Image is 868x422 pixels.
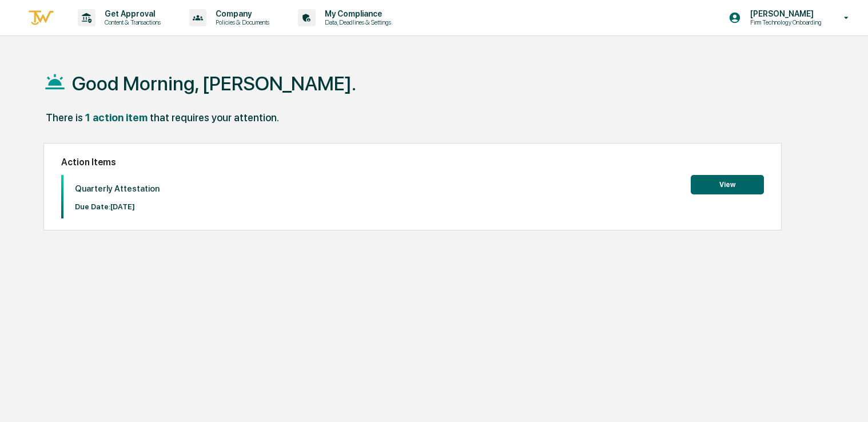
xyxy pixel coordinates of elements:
div: There is [46,112,83,124]
p: Company [206,9,275,18]
p: My Compliance [316,9,397,18]
div: 1 action item [85,112,148,124]
a: View [691,178,764,189]
p: Quarterly Attestation [75,184,160,194]
p: Firm Technology Onboarding [741,18,827,26]
p: Policies & Documents [206,18,275,26]
button: View [691,175,764,194]
div: that requires your attention. [150,112,279,124]
p: Content & Transactions [95,18,166,26]
p: Data, Deadlines & Settings [316,18,397,26]
p: Due Date: [DATE] [75,202,160,211]
h2: Action Items [61,157,765,168]
p: Get Approval [95,9,166,18]
p: [PERSON_NAME] [741,9,827,18]
img: logo [27,9,55,27]
h1: Good Morning, [PERSON_NAME]. [72,72,356,95]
